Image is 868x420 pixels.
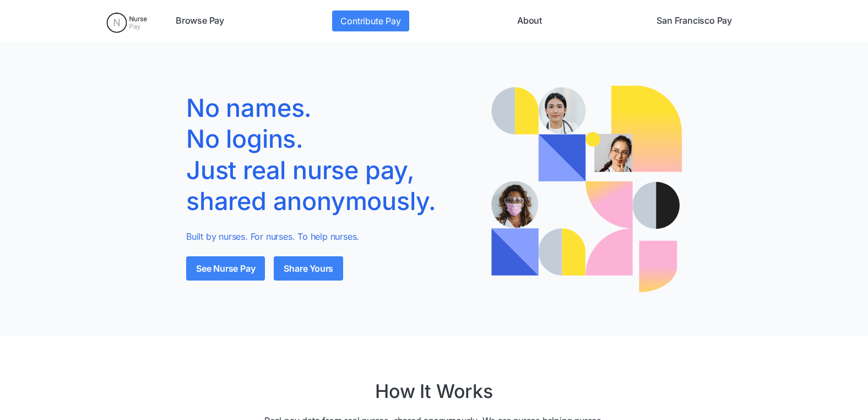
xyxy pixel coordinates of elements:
[274,256,343,281] a: Share Yours
[652,10,736,31] a: San Francisco Pay
[186,93,475,217] h1: No names. No logins. Just real nurse pay, shared anonymously.
[186,256,265,281] a: See Nurse Pay
[375,380,493,403] h2: How It Works
[513,10,546,31] a: About
[186,230,475,243] p: Built by nurses. For nurses. To help nurses.
[491,85,682,292] img: Illustration of a nurse with speech bubbles showing real pay quotes
[332,10,409,31] a: Contribute Pay
[171,10,229,31] a: Browse Pay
